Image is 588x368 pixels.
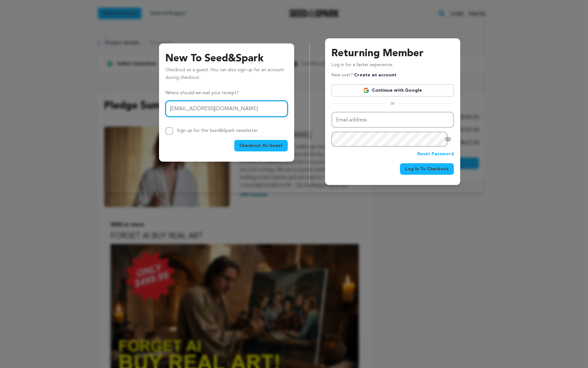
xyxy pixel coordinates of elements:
[400,163,454,175] button: Log In To Checkout
[331,112,454,128] input: Email address
[331,61,454,72] p: Log in for a faster experience.
[363,87,369,94] img: Google logo
[417,150,454,158] a: Reset Password
[177,128,258,133] label: Sign up for the Seed&Spark newsletter
[165,51,288,66] h3: New To Seed&Spark
[165,66,288,84] p: Checkout as a guest. You can also sign up for an account during checkout.
[387,100,399,107] span: or
[331,72,396,79] p: New user?
[405,166,449,172] span: Log In To Checkout
[331,46,454,61] h3: Returning Member
[239,142,283,149] span: Checkout As Guest
[234,140,288,151] button: Checkout As Guest
[445,136,451,142] a: Show password as plain text. Warning: this will display your password on the screen.
[354,73,396,77] a: Create an account
[165,101,288,117] input: Email address
[331,84,454,96] a: Continue with Google
[165,89,288,97] p: Where should we mail your receipt?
